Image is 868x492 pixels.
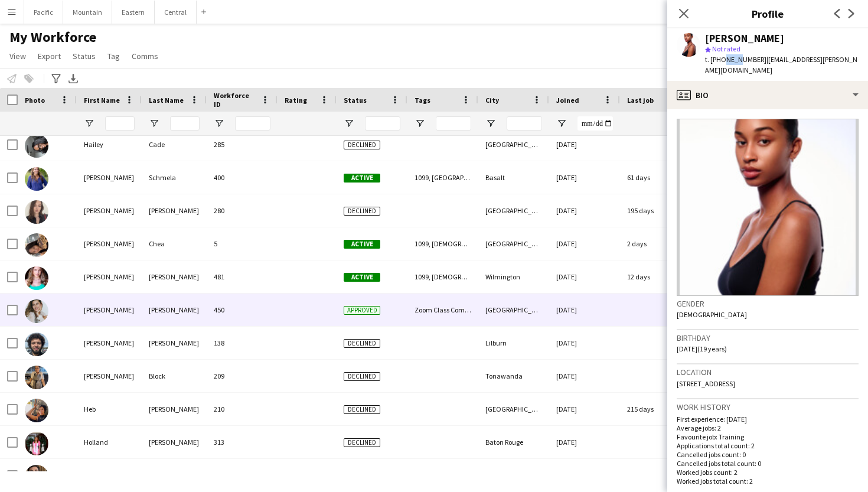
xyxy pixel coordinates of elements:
[142,128,207,161] div: Cade
[207,227,278,260] div: 5
[478,194,549,227] div: [GEOGRAPHIC_DATA]
[549,227,620,260] div: [DATE]
[235,116,270,131] input: Workforce ID Filter Input
[556,118,567,129] button: Open Filter Menu
[407,161,478,194] div: 1099, [GEOGRAPHIC_DATA], [GEOGRAPHIC_DATA], [DEMOGRAPHIC_DATA], [GEOGRAPHIC_DATA]
[142,161,207,194] div: Schmela
[677,333,859,343] h3: Birthday
[620,393,691,425] div: 215 days
[25,333,48,356] img: Harrison Stainbrook
[485,96,499,105] span: City
[344,339,380,348] span: Declined
[677,459,859,468] p: Cancelled jobs total count: 0
[344,273,380,282] span: Active
[344,372,380,381] span: Declined
[25,96,45,105] span: Photo
[344,405,380,414] span: Declined
[107,51,120,61] span: Tag
[549,194,620,227] div: [DATE]
[77,294,142,326] div: [PERSON_NAME]
[344,141,380,149] span: Declined
[549,393,620,425] div: [DATE]
[142,393,207,425] div: [PERSON_NAME]
[155,1,197,24] button: Central
[207,194,278,227] div: 280
[285,96,307,105] span: Rating
[142,459,207,491] div: Pintchuck
[667,81,868,109] div: Bio
[49,71,63,86] app-action-btn: Advanced filters
[24,1,63,24] button: Pacific
[207,360,278,392] div: 209
[344,306,380,315] span: Approved
[25,432,48,455] img: Holland Mabry
[344,207,380,216] span: Declined
[77,227,142,260] div: [PERSON_NAME]
[667,6,868,21] h3: Profile
[677,119,859,296] img: Crew avatar or photo
[549,360,620,392] div: [DATE]
[478,128,549,161] div: [GEOGRAPHIC_DATA]
[365,116,400,131] input: Status Filter Input
[478,393,549,425] div: [GEOGRAPHIC_DATA]
[677,344,727,353] span: [DATE] (19 years)
[207,294,278,326] div: 450
[214,91,256,109] span: Workforce ID
[478,161,549,194] div: Basalt
[705,55,766,64] span: t. [PHONE_NUMBER]
[105,116,135,131] input: First Name Filter Input
[207,260,278,293] div: 481
[112,1,155,24] button: Eastern
[436,116,471,131] input: Tags Filter Input
[556,96,579,105] span: Joined
[142,194,207,227] div: [PERSON_NAME]
[33,48,66,64] a: Export
[149,118,159,129] button: Open Filter Menu
[142,260,207,293] div: [PERSON_NAME]
[549,426,620,458] div: [DATE]
[142,327,207,359] div: [PERSON_NAME]
[549,327,620,359] div: [DATE]
[25,167,48,191] img: Haley Schmela
[620,227,691,260] div: 2 days
[677,367,859,377] h3: Location
[77,194,142,227] div: [PERSON_NAME]
[207,327,278,359] div: 138
[549,128,620,161] div: [DATE]
[344,174,380,183] span: Active
[620,161,691,194] div: 61 days
[25,266,48,290] img: Hannah Holcomb
[415,96,430,105] span: Tags
[77,426,142,458] div: Holland
[77,260,142,293] div: [PERSON_NAME]
[485,118,496,129] button: Open Filter Menu
[478,227,549,260] div: [GEOGRAPHIC_DATA]
[677,379,735,388] span: [STREET_ADDRESS]
[77,161,142,194] div: [PERSON_NAME]
[38,51,61,61] span: Export
[207,459,278,491] div: 241
[677,477,859,486] p: Worked jobs total count: 2
[142,360,207,392] div: Block
[344,96,367,105] span: Status
[77,327,142,359] div: [PERSON_NAME]
[344,438,380,447] span: Declined
[549,260,620,293] div: [DATE]
[577,116,613,131] input: Joined Filter Input
[407,227,478,260] div: 1099, [DEMOGRAPHIC_DATA], [GEOGRAPHIC_DATA], [GEOGRAPHIC_DATA]
[170,116,200,131] input: Last Name Filter Input
[549,294,620,326] div: [DATE]
[9,51,26,61] span: View
[705,33,784,44] div: [PERSON_NAME]
[9,28,96,46] span: My Workforce
[142,426,207,458] div: [PERSON_NAME]
[214,118,224,129] button: Open Filter Menu
[677,415,859,423] p: First experience: [DATE]
[149,96,184,105] span: Last Name
[620,260,691,293] div: 12 days
[66,71,80,86] app-action-btn: Export XLSX
[25,233,48,257] img: Hannah Chea
[207,128,278,161] div: 285
[77,128,142,161] div: Hailey
[677,468,859,477] p: Worked jobs count: 2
